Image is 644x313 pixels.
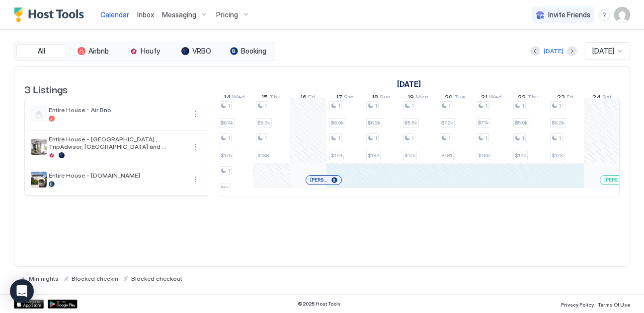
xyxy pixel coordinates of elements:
[228,168,230,174] span: 1
[559,103,561,109] span: 1
[515,91,541,106] a: January 22, 2026
[561,299,594,309] a: Privacy Policy
[448,135,451,141] span: 1
[515,152,526,159] span: $190
[404,152,415,159] span: $175
[49,106,186,114] span: Entire House - Air Bnb
[441,152,452,159] span: $181
[598,299,630,309] a: Terms Of Use
[404,120,417,126] span: ฿6.5k
[448,103,451,109] span: 1
[257,152,269,159] span: $188
[369,91,393,106] a: January 18, 2026
[264,135,267,141] span: 1
[481,93,487,104] span: 21
[14,300,44,309] a: App Store
[24,81,68,96] span: 3 Listings
[411,103,414,109] span: 1
[338,103,340,109] span: 1
[336,93,342,104] span: 17
[308,93,315,104] span: Fri
[48,300,78,309] a: Google Play Store
[72,275,118,282] span: Blocked checkin
[259,91,283,106] a: January 15, 2026
[561,302,594,308] span: Privacy Policy
[224,93,231,104] span: 14
[331,152,342,159] span: $194
[228,103,230,109] span: 1
[544,47,563,56] div: [DATE]
[100,10,129,19] span: Calendar
[559,135,561,141] span: 1
[190,141,202,153] button: More options
[405,91,431,106] a: January 19, 2026
[269,93,281,104] span: Thu
[16,44,66,58] button: All
[454,93,465,104] span: Tue
[542,45,565,57] button: [DATE]
[592,93,601,104] span: 24
[14,7,88,22] a: Host Tools Logo
[298,91,318,106] a: January 16, 2026
[221,152,232,159] span: $175
[88,47,109,56] span: Airbnb
[223,44,273,58] button: Booking
[261,93,268,104] span: 15
[530,46,540,56] button: Previous month
[190,174,202,186] button: More options
[221,120,234,126] span: ฿6.4k
[257,120,270,126] span: ฿6.3k
[479,91,504,106] a: January 21, 2026
[232,93,245,104] span: Wed
[478,152,489,159] span: $186
[395,77,423,91] a: January 1, 2026
[518,93,526,104] span: 22
[14,42,275,61] div: tab-group
[522,103,524,109] span: 1
[49,172,186,179] span: Entire House - [DOMAIN_NAME]
[522,135,524,141] span: 1
[298,301,341,307] span: © 2025 Host Tools
[10,279,34,303] div: Open Intercom Messenger
[515,120,528,126] span: ฿5.9k
[190,108,202,120] button: More options
[592,47,614,56] span: [DATE]
[310,177,327,183] span: [PERSON_NAME]
[192,47,211,56] span: VRBO
[49,135,186,150] span: Entire House - [GEOGRAPHIC_DATA] , TripAdvisor, [GEOGRAPHIC_DATA] and [GEOGRAPHIC_DATA]
[264,103,267,109] span: 1
[445,93,453,104] span: 20
[485,103,487,109] span: 1
[100,9,129,20] a: Calendar
[331,120,344,126] span: ฿6.9k
[338,135,340,141] span: 1
[598,9,610,21] div: menu
[614,7,630,23] div: User profile
[300,93,307,104] span: 16
[68,44,118,58] button: Airbnb
[141,47,160,56] span: Houfy
[38,47,45,56] span: All
[552,152,563,159] span: $173
[411,135,414,141] span: 1
[441,120,453,126] span: ฿7.2k
[190,174,202,186] div: menu
[333,91,356,106] a: January 17, 2026
[221,91,247,106] a: January 14, 2026
[344,93,353,104] span: Sat
[31,172,47,188] div: listing image
[137,10,154,19] span: Inbox
[131,275,182,282] span: Blocked checkout
[120,44,169,58] button: Houfy
[527,93,539,104] span: Thu
[602,93,612,104] span: Sat
[228,135,230,141] span: 1
[489,93,502,104] span: Wed
[216,10,238,19] span: Pricing
[548,10,590,19] span: Invite Friends
[162,10,196,19] span: Messaging
[31,139,47,155] div: listing image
